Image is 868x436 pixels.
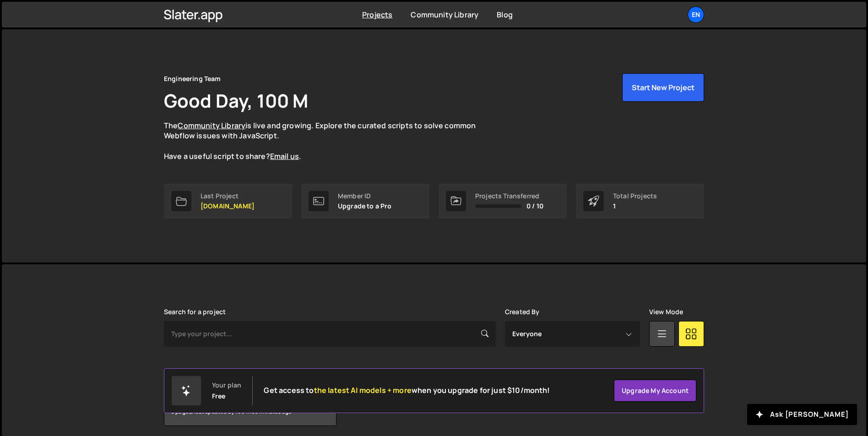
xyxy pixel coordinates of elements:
a: Blog [497,10,513,20]
p: [DOMAIN_NAME] [201,202,255,210]
div: Your plan [212,381,241,389]
label: Created By [505,308,540,316]
div: Total Projects [613,192,657,200]
p: Upgrade to a Pro [338,202,392,210]
div: Last Project [201,192,255,200]
p: The is live and growing. Explore the curated scripts to solve common Webflow issues with JavaScri... [164,120,494,162]
div: Free [212,392,226,400]
p: 1 [613,202,657,210]
span: the latest AI models + more [314,385,412,395]
button: Start New Project [622,73,704,102]
span: 0 / 10 [526,202,543,210]
h2: Get access to when you upgrade for just $10/month! [264,386,550,395]
div: Engineering Team [164,73,221,84]
div: Member ID [338,192,392,200]
h1: Good Day, 100 M [164,88,308,113]
a: Projects [362,10,392,20]
label: Search for a project [164,308,226,316]
input: Type your project... [164,321,496,347]
div: Projects Transferred [475,192,543,200]
a: Upgrade my account [614,380,696,402]
a: Email us [270,151,299,161]
label: View Mode [649,308,683,316]
a: Last Project [DOMAIN_NAME] [164,184,292,218]
button: Ask [PERSON_NAME] [747,404,857,425]
a: Community Library [411,10,478,20]
a: Community Library [178,120,245,131]
a: En [688,6,704,23]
